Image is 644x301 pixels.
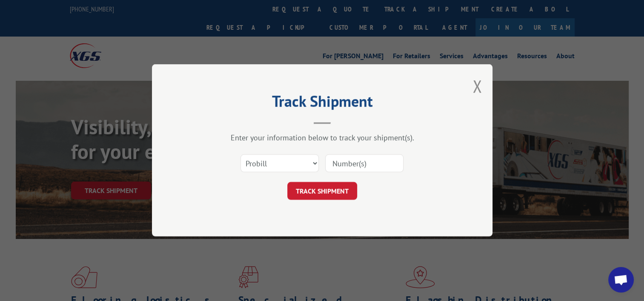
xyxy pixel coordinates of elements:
[472,75,482,97] button: Close modal
[287,182,357,200] button: TRACK SHIPMENT
[608,267,634,292] div: Open chat
[195,133,450,143] div: Enter your information below to track your shipment(s).
[325,155,404,173] input: Number(s)
[195,95,450,111] h2: Track Shipment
